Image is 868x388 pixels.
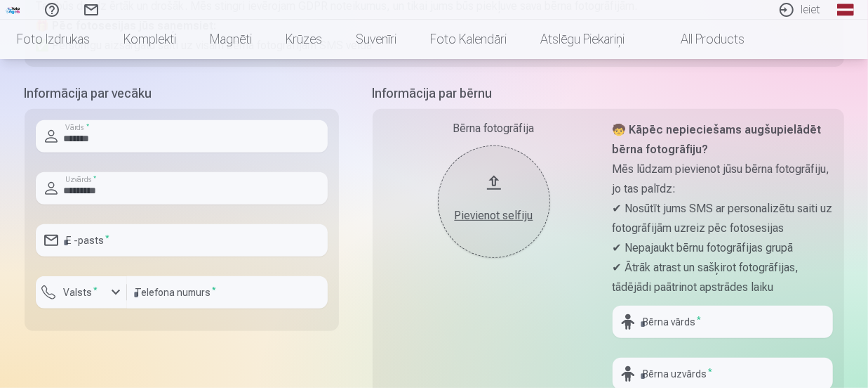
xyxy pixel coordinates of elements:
[269,20,339,59] a: Krūzes
[339,20,413,59] a: Suvenīri
[36,276,127,309] button: Valsts*
[613,160,833,199] p: Mēs lūdzam pievienot jūsu bērna fotogrāfiju, jo tas palīdz:
[613,123,822,156] strong: 🧒 Kāpēc nepieciešams augšupielādēt bērna fotogrāfiju?
[58,285,104,299] label: Valsts
[613,258,833,297] p: ✔ Ātrāk atrast un sašķirot fotogrāfijas, tādējādi paātrinot apstrādes laiku
[107,20,193,59] a: Komplekti
[438,145,550,258] button: Pievienot selfiju
[523,20,641,59] a: Atslēgu piekariņi
[613,199,833,238] p: ✔ Nosūtīt jums SMS ar personalizētu saiti uz fotogrāfijām uzreiz pēc fotosesijas
[384,120,604,137] div: Bērna fotogrāfija
[193,20,269,59] a: Magnēti
[6,6,21,14] img: /fa1
[452,207,536,224] div: Pievienot selfiju
[25,84,339,103] h5: Informācija par vecāku
[373,84,844,103] h5: Informācija par bērnu
[613,238,833,258] p: ✔ Nepajaukt bērnu fotogrāfijas grupā
[641,20,761,59] a: All products
[413,20,523,59] a: Foto kalendāri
